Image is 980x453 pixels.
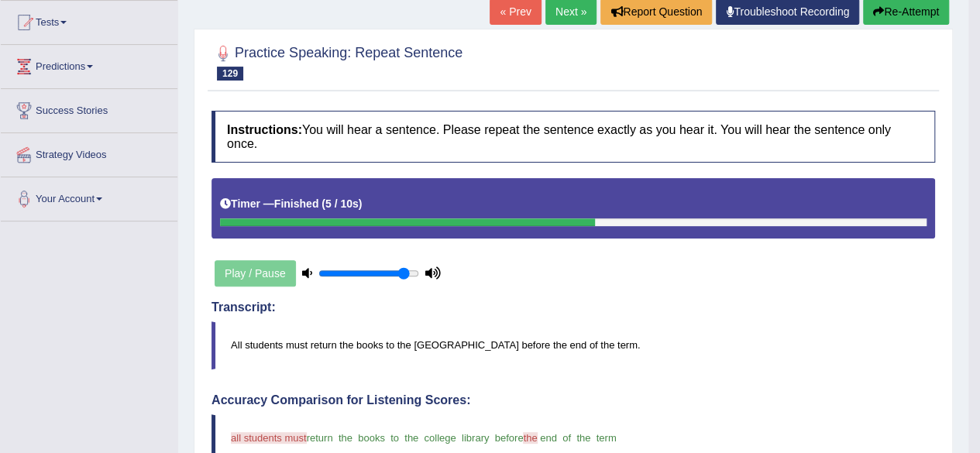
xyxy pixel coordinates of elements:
[358,432,385,444] span: books
[562,432,571,444] span: of
[1,45,177,84] a: Predictions
[322,197,325,210] b: (
[339,432,352,444] span: the
[325,197,359,210] b: 5 / 10s
[274,197,319,210] b: Finished
[231,432,307,444] span: all students must
[211,321,935,369] blockquote: All students must return the books to the [GEOGRAPHIC_DATA] before the end of the term.
[211,111,935,163] h4: You will hear a sentence. Please repeat the sentence exactly as you hear it. You will hear the se...
[1,133,177,172] a: Strategy Videos
[495,432,524,444] span: before
[576,432,590,444] span: the
[211,300,935,314] h4: Transcript:
[404,432,418,444] span: the
[307,432,333,444] span: return
[424,432,456,444] span: college
[359,197,363,210] b: )
[1,177,177,216] a: Your Account
[1,89,177,128] a: Success Stories
[227,123,302,136] b: Instructions:
[1,1,177,39] a: Tests
[217,67,243,81] span: 129
[462,432,489,444] span: library
[523,432,537,444] span: the
[540,432,557,444] span: end
[211,42,462,81] h2: Practice Speaking: Repeat Sentence
[390,432,399,444] span: to
[220,198,362,210] h5: Timer —
[211,393,935,407] h4: Accuracy Comparison for Listening Scores:
[597,432,617,444] span: term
